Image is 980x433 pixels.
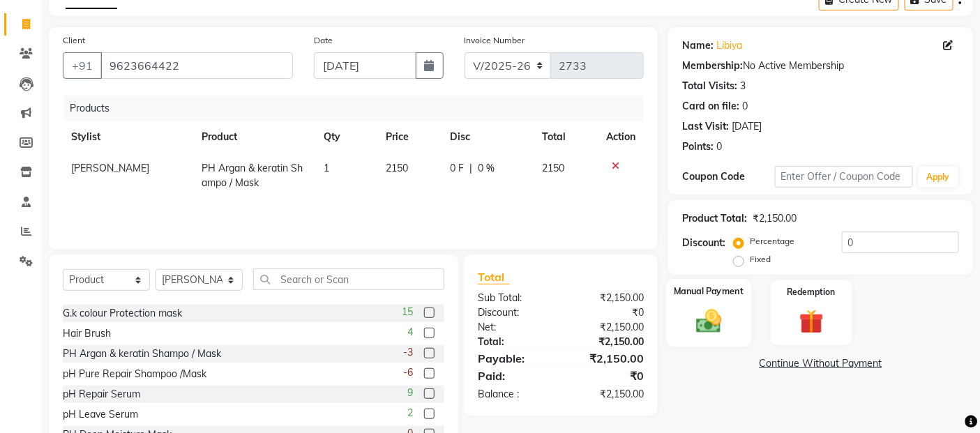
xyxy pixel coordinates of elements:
div: Sub Total: [467,291,561,305]
label: Client [63,34,85,47]
span: 0 F [450,161,464,176]
div: ₹2,150.00 [753,211,797,226]
th: Stylist [63,121,193,153]
button: Apply [919,167,958,188]
th: Action [598,121,644,153]
div: Total: [467,335,561,349]
span: 2150 [386,162,409,174]
div: Points: [682,139,714,154]
span: 0 % [478,161,495,176]
label: Redemption [787,286,836,298]
th: Qty [315,121,378,153]
span: 2 [407,406,413,420]
span: 4 [407,325,413,340]
span: 2150 [543,162,565,174]
label: Invoice Number [465,34,525,47]
div: Products [64,96,654,121]
button: +91 [63,52,102,79]
div: Coupon Code [682,169,774,184]
div: pH Leave Serum [63,407,138,422]
span: 15 [402,305,413,319]
div: pH Pure Repair Shampoo /Mask [63,367,206,381]
div: ₹0 [561,305,654,320]
th: Total [534,121,598,153]
th: Product [193,121,315,153]
input: Search or Scan [253,268,444,290]
div: Payable: [467,350,561,367]
span: 1 [324,162,329,174]
label: Date [314,34,333,47]
span: PH Argan & keratin Shampo / Mask [202,162,303,189]
div: No Active Membership [682,59,959,73]
div: [DATE] [732,119,762,134]
span: -3 [403,345,413,360]
div: G.k colour Protection mask [63,306,182,321]
label: Percentage [750,235,794,248]
div: pH Repair Serum [63,387,140,402]
img: _gift.svg [792,307,831,337]
div: Product Total: [682,211,747,226]
label: Manual Payment [674,284,744,298]
div: Discount: [682,236,725,250]
div: Paid: [467,367,561,384]
div: ₹2,150.00 [561,350,654,367]
a: Libiya [716,38,742,53]
span: [PERSON_NAME] [71,162,149,174]
th: Price [378,121,442,153]
div: Card on file: [682,99,739,114]
input: Search by Name/Mobile/Email/Code [100,52,293,79]
div: Balance : [467,387,561,402]
div: Net: [467,320,561,335]
div: Discount: [467,305,561,320]
a: Continue Without Payment [671,356,970,371]
div: 0 [742,99,748,114]
div: 0 [716,139,722,154]
div: Total Visits: [682,79,737,93]
span: -6 [403,365,413,380]
th: Disc [442,121,534,153]
div: Last Visit: [682,119,729,134]
label: Fixed [750,253,771,266]
div: 3 [740,79,746,93]
div: ₹2,150.00 [561,320,654,335]
div: ₹2,150.00 [561,291,654,305]
span: | [469,161,472,176]
div: Name: [682,38,714,53]
img: _cash.svg [688,306,730,335]
div: ₹0 [561,367,654,384]
div: Hair Brush [63,326,111,341]
span: 9 [407,386,413,400]
div: ₹2,150.00 [561,335,654,349]
span: Total [478,270,510,284]
div: PH Argan & keratin Shampo / Mask [63,347,221,361]
div: ₹2,150.00 [561,387,654,402]
input: Enter Offer / Coupon Code [775,166,913,188]
div: Membership: [682,59,743,73]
